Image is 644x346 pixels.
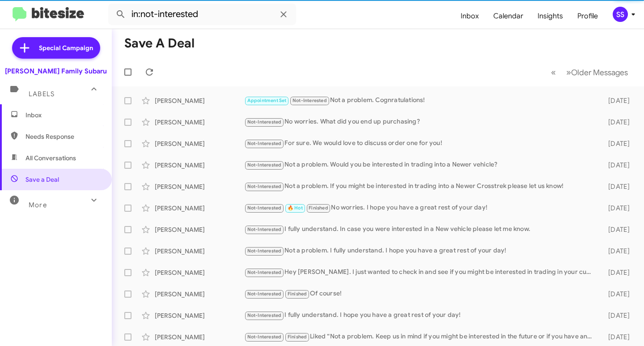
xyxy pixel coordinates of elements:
div: [DATE] [598,333,637,342]
a: Calendar [486,3,530,29]
div: [DATE] [598,118,637,127]
div: Liked “Not a problem. Keep us in mind if you might be interested in the future or if you have any... [244,332,598,342]
div: No worries. What did you end up purchasing? [244,117,598,127]
div: Not a problem. Would you be interested in trading into a Newer vehicle? [244,160,598,170]
div: [DATE] [598,161,637,170]
div: [PERSON_NAME] [155,96,244,105]
div: Not a problem. Cognratulations! [244,95,598,106]
span: Special Campaign [39,43,93,52]
div: [PERSON_NAME] [155,333,244,342]
span: Older Messages [571,68,628,77]
span: Not-Interested [247,184,282,189]
div: [DATE] [598,204,637,213]
div: [PERSON_NAME] [155,182,244,191]
a: Special Campaign [12,37,100,59]
span: Not-Interested [247,291,282,297]
div: [PERSON_NAME] [155,268,244,277]
span: Labels [29,90,55,98]
div: Not a problem. If you might be interested in trading into a Newer Crosstrek please let us know! [244,181,598,192]
button: Next [561,63,633,81]
div: [PERSON_NAME] [155,311,244,320]
a: Inbox [453,3,486,29]
span: Not-Interested [247,205,282,211]
div: [PERSON_NAME] [155,247,244,256]
span: All Conversations [25,154,76,162]
div: Hey [PERSON_NAME]. I just wanted to check in and see if you might be interested in trading in you... [244,267,598,278]
span: Not-Interested [247,141,282,146]
div: Of course! [244,289,598,299]
div: [PERSON_NAME] Family Subaru [5,67,107,76]
span: Not-Interested [247,269,282,275]
span: Finished [309,205,328,211]
div: [DATE] [598,247,637,256]
h1: Save a Deal [124,36,195,51]
span: Save a Deal [25,175,59,184]
span: Inbox [25,111,102,120]
div: [PERSON_NAME] [155,204,244,213]
span: Not-Interested [247,334,282,340]
div: [PERSON_NAME] [155,139,244,148]
div: [PERSON_NAME] [155,118,244,127]
span: Not-Interested [247,119,282,125]
span: Needs Response [25,132,102,141]
a: Insights [530,3,570,29]
span: 🔥 Hot [288,205,303,211]
span: « [551,67,556,78]
button: SS [605,7,634,22]
span: More [29,201,47,209]
span: Not-Interested [247,162,282,168]
button: Previous [546,63,561,81]
div: [PERSON_NAME] [155,225,244,234]
span: Not-Interested [247,248,282,254]
div: I fully understand. I hope you have a great rest of your day! [244,310,598,320]
div: [DATE] [598,225,637,234]
nav: Page navigation example [546,63,633,81]
div: [DATE] [598,96,637,105]
div: [DATE] [598,290,637,299]
div: [DATE] [598,139,637,148]
input: Search [108,4,296,25]
span: » [566,67,571,78]
span: Not-Interested [247,312,282,318]
div: No worries. I hope you have a great rest of your day! [244,203,598,213]
div: [PERSON_NAME] [155,290,244,299]
span: Not-Interested [247,226,282,232]
span: Finished [288,334,307,340]
div: For sure. We would love to discuss order one for you! [244,138,598,149]
div: [DATE] [598,311,637,320]
div: [PERSON_NAME] [155,161,244,170]
div: Not a problem. I fully understand. I hope you have a great rest of your day! [244,246,598,256]
div: I fully understand. In case you were interested in a New vehicle please let me know. [244,224,598,235]
div: SS [613,7,628,22]
span: Finished [288,291,307,297]
div: [DATE] [598,182,637,191]
span: Not-Interested [292,98,327,103]
a: Profile [570,3,605,29]
div: [DATE] [598,268,637,277]
span: Appointment Set [247,98,287,103]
